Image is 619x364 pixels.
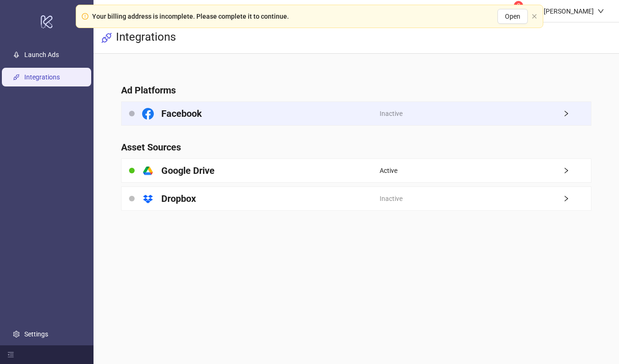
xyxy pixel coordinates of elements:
span: 2 [517,2,520,9]
span: menu-fold [7,351,14,358]
span: Inactive [380,108,403,119]
span: exclamation-circle [82,13,88,20]
a: Launch Ads [24,51,59,58]
sup: 2 [514,1,523,10]
span: Open [505,13,520,20]
div: [PERSON_NAME] [540,6,597,16]
span: right [563,110,591,117]
h4: Asset Sources [121,141,591,154]
span: Inactive [380,193,403,204]
a: FacebookInactiveright [121,101,591,126]
a: Integrations [24,73,60,81]
span: right [563,167,591,174]
a: DropboxInactiveright [121,186,591,211]
span: Active [380,165,397,176]
h4: Facebook [161,107,202,120]
div: Your billing address is incomplete. Please complete it to continue. [92,11,289,21]
h3: Integrations [116,30,176,46]
span: api [101,32,112,43]
a: Settings [24,330,48,338]
h4: Google Drive [161,164,215,177]
h4: Ad Platforms [121,84,591,97]
button: Open [497,9,528,24]
button: close [532,14,537,20]
a: Google DriveActiveright [121,158,591,183]
span: right [563,195,591,202]
span: close [532,14,537,19]
h4: Dropbox [161,192,196,205]
span: down [597,8,604,14]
